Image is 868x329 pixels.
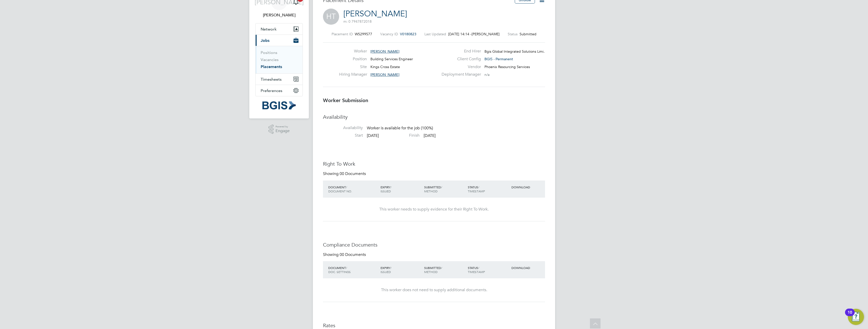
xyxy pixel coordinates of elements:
[355,32,372,36] span: WS299577
[484,72,490,77] span: n/a
[256,46,303,73] div: Jobs
[423,263,467,276] div: SUBMITTED
[323,9,339,25] span: HT
[256,23,303,35] button: Network
[484,57,513,61] span: BGIS - Permanent
[323,242,545,248] h3: Compliance Documents
[323,97,368,103] b: Worker Submission
[261,64,282,69] a: Placements
[390,185,391,189] span: /
[262,101,296,109] img: bgis-logo-retina.png
[848,312,852,319] div: 10
[340,252,366,257] span: 00 Documents
[439,72,481,77] label: Deployment Manager
[510,183,545,192] div: DOWNLOAD
[261,27,277,32] span: Network
[370,72,399,77] span: [PERSON_NAME]
[379,263,423,276] div: EXPIRY
[339,72,367,77] label: Hiring Manager
[346,266,347,270] span: /
[370,49,399,54] span: [PERSON_NAME]
[510,263,545,272] div: DOWNLOAD
[381,189,391,193] span: ISSUED
[468,270,485,274] span: TIMESTAMP
[478,185,479,189] span: /
[520,32,536,36] span: Submitted
[256,35,303,46] button: Jobs
[261,50,277,55] a: Positions
[261,57,279,62] a: Vacancies
[256,74,303,85] button: Timesheets
[332,32,353,36] label: Placement ID
[261,88,282,93] span: Preferences
[367,126,433,131] span: Worker is available for the job (100%)
[472,32,500,36] span: [PERSON_NAME]
[379,183,423,196] div: EXPIRY
[323,114,545,120] h3: Availability
[327,183,379,196] div: DOCUMENT
[424,32,446,36] label: Last Updated
[261,77,282,82] span: Timesheets
[441,266,442,270] span: /
[478,266,479,270] span: /
[339,56,367,62] label: Position
[323,125,363,131] label: Availability
[467,263,510,276] div: STATUS
[380,32,398,36] label: Vacancy ID
[441,185,442,189] span: /
[339,64,367,70] label: Site
[439,49,481,54] label: End Hirer
[327,263,379,276] div: DOCUMENT
[323,252,367,257] div: Showing
[340,171,366,176] span: 00 Documents
[323,161,545,167] h3: Right To Work
[255,101,303,109] a: Go to home page
[276,129,290,133] span: Engage
[339,49,367,54] label: Worker
[370,57,413,61] span: Building Services Engineer
[380,133,420,138] label: Finish
[346,185,347,189] span: /
[328,189,352,193] span: DOCUMENT NO.
[367,133,379,138] span: [DATE]
[484,65,530,69] span: Phoenix Resourcing Services
[439,64,481,70] label: Vendor
[508,32,518,36] label: Status
[323,322,545,329] h3: Rates
[381,270,391,274] span: ISSUED
[328,270,351,274] span: DOC. SETTINGS
[323,171,367,176] div: Showing
[439,56,481,62] label: Client Config
[261,38,269,43] span: Jobs
[848,309,864,325] button: Open Resource Center, 10 new notifications
[276,125,290,129] span: Powered by
[328,207,540,212] div: This worker needs to supply evidence for their Right To Work.
[255,12,303,18] span: Jake Osborne
[448,32,472,36] span: [DATE] 14:14 -
[467,183,510,196] div: STATUS
[328,287,540,293] div: This worker does not need to supply additional documents.
[256,85,303,96] button: Preferences
[370,65,400,69] span: Kings Cross Estate
[390,266,391,270] span: /
[424,270,438,274] span: METHOD
[400,32,416,36] span: V0180823
[468,189,485,193] span: TIMESTAMP
[424,189,438,193] span: METHOD
[323,133,363,138] label: Start
[343,19,372,24] span: m: 0 7947872018
[423,183,467,196] div: SUBMITTED
[424,133,436,138] span: [DATE]
[268,125,290,134] a: Powered byEngage
[484,49,547,54] span: Bgis Global Integrated Solutions Limi…
[343,9,407,19] a: [PERSON_NAME]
